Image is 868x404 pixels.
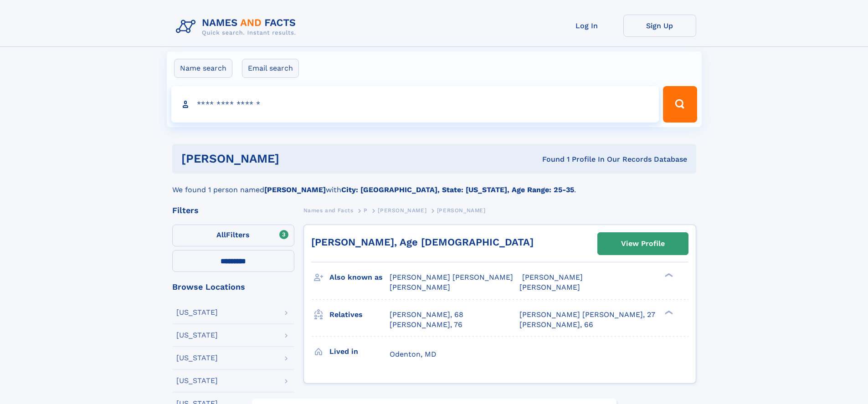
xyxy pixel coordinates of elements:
a: Names and Facts [303,205,354,216]
img: Logo Names and Facts [172,15,303,39]
span: [PERSON_NAME] [519,283,580,291]
a: [PERSON_NAME], 68 [390,310,463,320]
span: [PERSON_NAME] [378,207,426,214]
div: [US_STATE] [176,332,218,339]
div: We found 1 person named with . [172,174,696,195]
div: Filters [172,206,294,215]
div: ❯ [663,309,673,315]
button: Search Button [663,86,697,123]
span: P [364,207,368,214]
h3: Lived in [329,344,390,359]
label: Name search [174,59,232,78]
span: [PERSON_NAME] [522,273,583,281]
a: Sign Up [623,15,696,37]
div: [US_STATE] [176,309,218,316]
a: P [364,205,368,216]
span: Odenton, MD [390,350,437,358]
a: [PERSON_NAME], 66 [519,320,593,330]
div: Found 1 Profile In Our Records Database [411,154,687,164]
div: Browse Locations [172,283,294,291]
h3: Also known as [329,270,390,285]
a: Log In [550,15,623,37]
b: City: [GEOGRAPHIC_DATA], State: [US_STATE], Age Range: 25-35 [341,185,574,194]
label: Email search [242,59,299,78]
span: All [216,230,226,239]
div: [US_STATE] [176,377,218,384]
a: [PERSON_NAME] [PERSON_NAME], 27 [519,310,655,320]
div: [US_STATE] [176,354,218,362]
h3: Relatives [329,307,390,322]
b: [PERSON_NAME] [264,185,326,194]
label: Filters [172,225,294,246]
input: search input [171,86,659,123]
a: [PERSON_NAME], Age [DEMOGRAPHIC_DATA] [311,236,534,248]
span: [PERSON_NAME] [390,283,450,291]
span: [PERSON_NAME] [437,207,486,214]
a: View Profile [598,233,688,255]
div: View Profile [621,233,665,254]
span: [PERSON_NAME] [PERSON_NAME] [390,273,513,281]
div: ❯ [663,272,673,278]
h1: [PERSON_NAME] [181,153,411,164]
a: [PERSON_NAME] [378,205,426,216]
a: [PERSON_NAME], 76 [390,320,462,330]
